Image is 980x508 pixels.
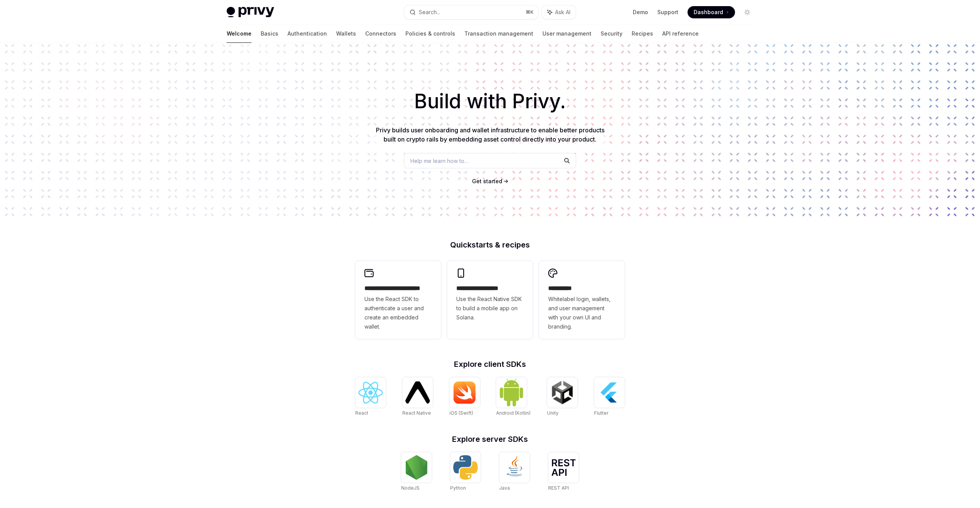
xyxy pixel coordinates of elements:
[688,6,735,18] a: Dashboard
[355,377,386,417] a: ReactReact
[405,24,455,43] a: Policies & controls
[548,485,569,491] span: REST API
[452,381,477,404] img: iOS (Swift)
[450,485,466,491] span: Python
[355,410,368,416] span: React
[287,24,327,43] a: Authentication
[402,410,431,416] span: React Native
[632,24,653,43] a: Recipes
[364,295,432,331] span: Use the React SDK to authenticate a user and create an embedded wallet.
[594,410,608,416] span: Flutter
[547,410,559,416] span: Unity
[555,8,570,16] span: Ask AI
[499,452,530,492] a: JavaJava
[227,7,274,18] img: light logo
[447,261,533,339] a: **** **** **** ***Use the React Native SDK to build a mobile app on Solana.
[502,455,527,480] img: Java
[12,86,968,116] h1: Build with Privy.
[539,261,625,339] a: **** *****Whitelabel login, wallets, and user management with your own UI and branding.
[336,24,356,43] a: Wallets
[657,8,678,16] a: Support
[365,24,396,43] a: Connectors
[496,377,531,417] a: Android (Kotlin)Android (Kotlin)
[550,380,575,405] img: Unity
[496,410,531,416] span: Android (Kotlin)
[376,126,604,143] span: Privy builds user onboarding and wallet infrastructure to enable better products built on crypto ...
[472,178,502,184] span: Get started
[355,241,625,249] h2: Quickstarts & recipes
[410,157,469,165] span: Help me learn how to…
[548,452,579,492] a: REST APIREST API
[601,24,622,43] a: Security
[633,8,648,16] a: Demo
[472,177,502,185] a: Get started
[694,8,723,16] span: Dashboard
[401,485,420,491] span: NodeJS
[227,24,252,43] a: Welcome
[358,382,383,404] img: React
[419,8,440,17] div: Search...
[402,377,433,417] a: React NativeReact Native
[662,24,699,43] a: API reference
[261,24,278,43] a: Basics
[526,9,534,15] span: ⌘ K
[551,459,576,476] img: REST API
[741,6,753,18] button: Toggle dark mode
[542,5,576,19] button: Ask AI
[597,380,622,405] img: Flutter
[401,452,432,492] a: NodeJSNodeJS
[453,455,478,480] img: Python
[499,378,524,407] img: Android (Kotlin)
[548,295,616,331] span: Whitelabel login, wallets, and user management with your own UI and branding.
[355,360,625,368] h2: Explore client SDKs
[355,435,625,443] h2: Explore server SDKs
[449,410,473,416] span: iOS (Swift)
[405,381,430,403] img: React Native
[456,295,524,322] span: Use the React Native SDK to build a mobile app on Solana.
[404,455,429,480] img: NodeJS
[404,5,538,19] button: Search...⌘K
[449,377,480,417] a: iOS (Swift)iOS (Swift)
[464,24,533,43] a: Transaction management
[499,485,510,491] span: Java
[542,24,591,43] a: User management
[594,377,625,417] a: FlutterFlutter
[547,377,578,417] a: UnityUnity
[450,452,481,492] a: PythonPython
